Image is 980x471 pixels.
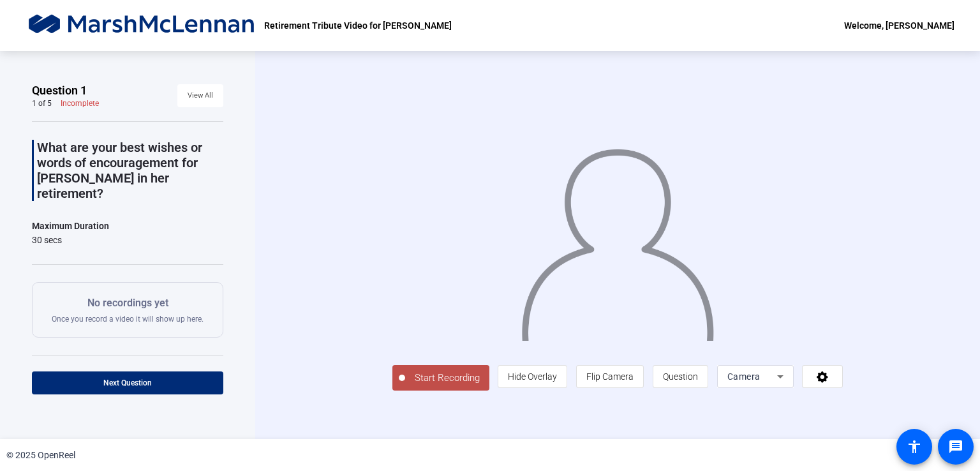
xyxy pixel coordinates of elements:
div: © 2025 OpenReel [6,449,75,462]
mat-icon: message [948,439,963,454]
div: 30 secs [32,234,109,246]
span: Next Question [103,378,152,387]
div: Once you record a video it will show up here. [52,295,204,324]
p: Retirement Tribute Video for [PERSON_NAME] [264,18,452,33]
img: OpenReel logo [26,13,258,38]
div: Welcome, [PERSON_NAME] [844,18,954,33]
mat-icon: accessibility [907,439,922,454]
span: Start Recording [405,371,489,385]
button: Next Question [32,371,223,394]
span: Flip Camera [586,371,634,382]
button: Question [653,365,708,388]
span: Question [663,371,698,382]
p: What are your best wishes or words of encouragement for [PERSON_NAME] in her retirement? [37,140,223,201]
span: Question 1 [32,83,87,98]
span: Hide Overlay [508,371,557,382]
span: Camera [727,371,761,382]
button: View All [177,84,223,107]
div: Incomplete [61,98,99,108]
button: Flip Camera [576,365,644,388]
img: overlay [520,137,715,340]
span: View All [188,86,213,105]
button: Start Recording [392,365,489,391]
p: No recordings yet [52,295,204,311]
div: Maximum Duration [32,218,109,234]
div: 1 of 5 [32,98,52,108]
button: Hide Overlay [498,365,567,388]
